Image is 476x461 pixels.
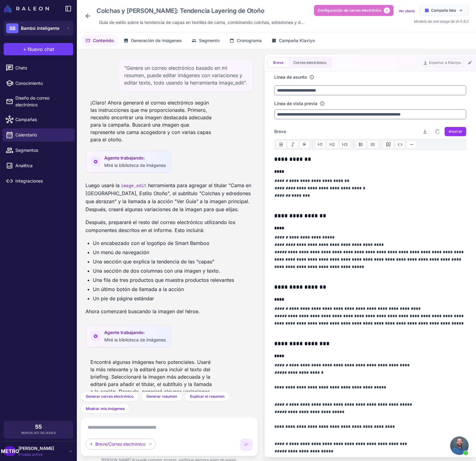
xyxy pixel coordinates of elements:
font: Agente trabajando: [104,155,145,160]
font: Ahorrar [449,129,462,134]
font: Analítica [15,163,33,168]
button: H3 [339,140,351,148]
font: Contenido [93,38,114,43]
font: Exportar a Klaviyo [429,60,461,65]
font: Encontré algunas imágenes hero potenciales. Usaré la más relevante y la editaré para incluir el t... [90,359,212,402]
a: Calendario [2,128,74,141]
font: herramienta para agregar el titular "Cama en [GEOGRAPHIC_DATA], Estilo Otoño", el subtítulo "Colc... [85,182,251,212]
button: H2 [327,140,338,148]
font: Breve/Correo electrónico [95,441,145,447]
font: Una fila de tres productos que muestra productos relevantes [93,277,234,283]
a: Diseño de correo electrónico [2,92,74,111]
font: Agente trabajando: [104,330,145,335]
code: image_edit [120,183,148,189]
font: Generación de imágenes [131,38,182,43]
font: Guía de estilo sobre la tendencia de capas en textiles de cama, combinando colchas, edredones y d... [99,20,304,25]
button: Cronograma [226,35,265,46]
button: Descargar resumen [420,127,430,136]
font: Un encabezado con el logotipo de Smart Bamboo [93,240,209,246]
font: H3 [342,142,348,147]
div: Haga clic para editar la descripción [97,18,307,27]
font: H1 [318,142,323,147]
font: Mensajes dejados [21,431,56,435]
font: Mostrar mis imágenes [86,406,125,411]
button: +Nuevo chat [4,43,73,55]
font: Generar correo electrónico [86,394,133,399]
div: Chat abierto [450,436,469,455]
img: Logotipo de Raleon [4,5,49,12]
font: Bambú inteligente [21,26,59,31]
font: Un último botón de llamada a la acción [93,286,184,292]
button: Generar correo electrónico [81,392,139,401]
button: Segmento [188,35,223,46]
a: Chats [2,61,74,74]
font: + [23,46,26,52]
font: Cronograma [237,38,262,43]
font: H2 [329,142,335,147]
font: Campaña lista [431,8,456,13]
a: Segmentos [2,144,74,157]
font: ¡Claro! Ahora generaré el correo electrónico según las instrucciones que me proporcionaste. Prime... [90,100,212,143]
font: [PERSON_NAME] [18,446,54,451]
font: Una sección que explica la tendencia de las "capas" [93,258,214,265]
button: Generación de imágenes [120,35,185,46]
font: Configuración de correo electrónico [318,8,381,13]
button: Explicar el resumen [185,392,230,401]
font: Segmentos [15,148,38,153]
font: Prueba activa [18,452,43,457]
font: Conocimiento [15,81,43,86]
font: Campañas [15,117,37,122]
button: Breve [268,58,288,67]
font: 2 [386,9,388,12]
font: Línea de vista previa [274,101,317,106]
font: Correo electrónico [293,60,326,65]
button: SBBambú inteligente [4,21,73,36]
font: SB [9,25,16,31]
button: Contenido [82,35,117,46]
button: H1 [315,140,325,148]
button: Mostrar mis imágenes [81,404,130,414]
font: Luego usaré la [85,182,120,188]
font: Nuevo chat [28,46,54,52]
font: Una sección de dos columnas con una imagen y texto. [93,268,220,274]
font: Segmento [199,38,220,43]
font: Generar resumen [146,394,177,399]
font: Línea de asunto [274,74,307,80]
button: Copia breve [432,127,442,136]
a: Integraciones [2,175,74,187]
a: Conocimiento [2,77,74,90]
font: Un menú de navegación [93,249,149,255]
button: Generar resumen [141,392,182,401]
button: Ahorrar [445,127,466,136]
font: Un pie de página estándar [93,295,154,301]
a: Logotipo de Raleon [4,5,51,12]
a: Ver plano [399,9,415,13]
font: Miré la biblioteca de imágenes [104,337,166,342]
font: 55 [35,424,42,430]
font: METRO [1,448,19,454]
font: Después, prepararé el resto del correo electrónico utilizando los componentes descritos en el inf... [85,219,235,233]
font: Colchas y [PERSON_NAME]: Tendencia Layering de Otoño [97,7,264,14]
button: Correo electrónico [288,58,331,67]
font: Calendario [15,132,37,137]
font: Campaña Klaviyo [279,38,315,43]
button: Editar correo electrónico [466,59,474,66]
font: Diseño de correo electrónico [15,95,50,107]
font: Modelo de estratega de IA 0.9.2 [414,19,469,24]
button: Configuración de correo electrónico2 [314,5,394,16]
button: Campaña Klaviyo [268,35,319,46]
font: Chats [15,65,27,70]
div: Haga clic para editar el nombre de la campaña [94,5,307,17]
font: Ahora comenzaré buscando la imagen del héroe. [85,308,200,314]
font: Integraciones [15,178,43,183]
font: Explicar el resumen [190,394,224,399]
font: Miré la biblioteca de imágenes [104,163,166,168]
button: Exportar a Klaviyo [420,58,464,67]
font: "Genere un correo electrónico basado en mi resumen, puede editar imágenes con variaciones y edita... [124,65,247,86]
font: Breve [274,129,286,134]
a: Analítica [2,159,74,172]
font: Breve [273,60,284,65]
a: Campañas [2,113,74,126]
